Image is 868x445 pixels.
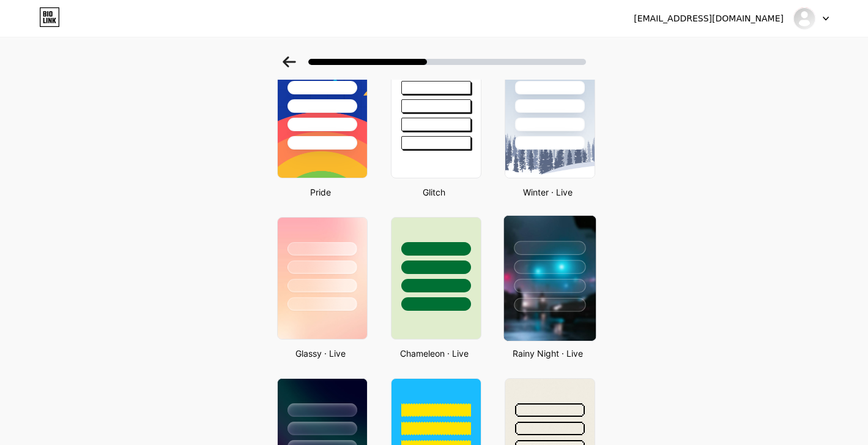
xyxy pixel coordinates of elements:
[634,12,784,25] div: [EMAIL_ADDRESS][DOMAIN_NAME]
[387,186,481,199] div: Glitch
[273,186,368,199] div: Pride
[503,216,595,341] img: rainy_night.jpg
[501,347,595,360] div: Rainy Night · Live
[793,7,816,30] img: akun orangsenang
[501,186,595,199] div: Winter · Live
[387,347,481,360] div: Chameleon · Live
[273,347,368,360] div: Glassy · Live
